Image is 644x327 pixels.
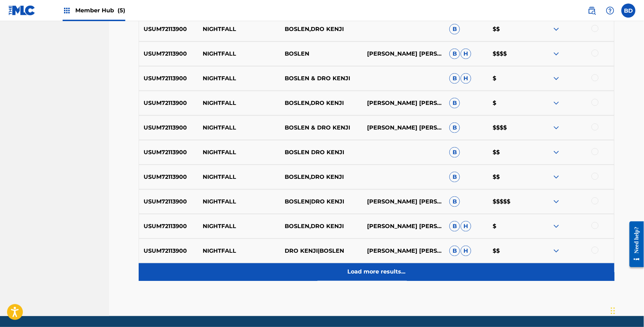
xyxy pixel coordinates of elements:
p: BOSLEN,DRO KENJI [280,25,362,33]
span: (5) [118,7,125,14]
p: $$ [488,25,532,33]
p: NIGHTFALL [198,25,280,33]
span: H [461,246,471,256]
p: USUM72113900 [139,222,198,231]
iframe: Resource Center [624,216,644,273]
p: NIGHTFALL [198,173,280,181]
div: User Menu [621,4,636,18]
img: expand [552,99,561,107]
p: USUM72113900 [139,25,198,33]
p: [PERSON_NAME] [PERSON_NAME], [PERSON_NAME] [362,247,445,255]
img: expand [552,74,561,83]
iframe: Chat Widget [609,293,644,327]
span: H [461,49,471,59]
p: $ [488,74,532,83]
div: Drag [611,300,615,321]
p: NIGHTFALL [198,99,280,107]
span: B [449,196,460,207]
p: USUM72113900 [139,173,198,181]
span: B [449,172,460,182]
img: expand [552,222,561,231]
span: B [449,49,460,59]
p: BOSLEN|DRO KENJI [280,197,362,206]
p: NIGHTFALL [198,247,280,255]
p: DRO KENJI|BOSLEN [280,247,362,255]
a: Public Search [585,4,599,18]
img: expand [552,197,561,206]
p: USUM72113900 [139,148,198,157]
img: search [588,6,596,15]
p: $ [488,222,532,231]
p: NIGHTFALL [198,148,280,157]
p: $$ [488,173,532,181]
p: USUM72113900 [139,50,198,58]
span: B [449,147,460,158]
div: Help [603,4,617,18]
p: USUM72113900 [139,197,198,206]
p: $$$$ [488,124,532,132]
span: B [449,73,460,84]
p: USUM72113900 [139,99,198,107]
img: expand [552,124,561,132]
span: B [449,122,460,133]
p: BOSLEN,DRO KENJI [280,99,362,107]
p: NIGHTFALL [198,197,280,206]
img: expand [552,173,561,181]
img: expand [552,25,561,33]
p: USUM72113900 [139,247,198,255]
img: expand [552,148,561,157]
p: BOSLEN & DRO KENJI [280,74,362,83]
p: [PERSON_NAME] [PERSON_NAME], [PERSON_NAME] [362,50,445,58]
span: B [449,98,460,108]
p: Load more results... [348,268,406,276]
p: [PERSON_NAME] [PERSON_NAME] [PERSON_NAME], [PERSON_NAME] [362,197,445,206]
p: BOSLEN,DRO KENJI [280,222,362,231]
p: $$ [488,247,532,255]
span: H [461,221,471,232]
span: B [449,221,460,232]
p: [PERSON_NAME] [PERSON_NAME] [PERSON_NAME], [PERSON_NAME] [362,124,445,132]
p: $$$$ [488,50,532,58]
p: [PERSON_NAME] [PERSON_NAME] [PERSON_NAME], [PERSON_NAME] [362,99,445,107]
p: [PERSON_NAME] [PERSON_NAME], [PERSON_NAME] [362,222,445,231]
p: $ [488,99,532,107]
p: BOSLEN [280,50,362,58]
p: BOSLEN DRO KENJI [280,148,362,157]
img: MLC Logo [8,5,36,15]
span: B [449,24,460,34]
p: $$ [488,148,532,157]
p: NIGHTFALL [198,222,280,231]
p: BOSLEN,DRO KENJI [280,173,362,181]
p: USUM72113900 [139,74,198,83]
img: Top Rightsholders [63,6,71,15]
img: help [606,6,614,15]
p: BOSLEN & DRO KENJI [280,124,362,132]
span: H [461,73,471,84]
img: expand [552,50,561,58]
p: NIGHTFALL [198,124,280,132]
span: Member Hub [75,6,125,14]
img: expand [552,247,561,255]
p: NIGHTFALL [198,74,280,83]
span: B [449,246,460,256]
p: USUM72113900 [139,124,198,132]
p: NIGHTFALL [198,50,280,58]
p: $$$$$ [488,197,532,206]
